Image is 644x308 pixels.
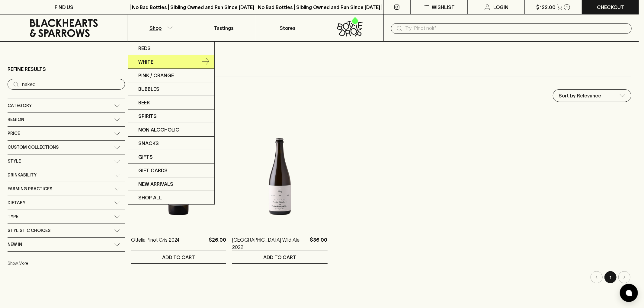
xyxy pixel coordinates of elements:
a: Bubbles [128,82,214,96]
p: White [138,58,153,65]
a: New Arrivals [128,177,214,191]
p: SHOP ALL [138,194,162,201]
img: bubble-icon [626,290,632,296]
a: Pink / Orange [128,69,214,82]
p: Gift Cards [138,167,168,174]
a: Reds [128,42,214,55]
p: Gifts [138,153,153,160]
p: Non Alcoholic [138,126,179,133]
p: Bubbles [138,85,159,93]
p: Reds [138,45,151,52]
p: Snacks [138,140,159,147]
a: Spirits [128,110,214,123]
a: Snacks [128,137,214,150]
p: Beer [138,99,150,106]
a: Beer [128,96,214,110]
p: Pink / Orange [138,72,174,79]
a: Gift Cards [128,164,214,177]
a: Non Alcoholic [128,123,214,137]
a: SHOP ALL [128,191,214,204]
a: Gifts [128,150,214,164]
p: Spirits [138,113,157,120]
p: New Arrivals [138,180,173,188]
a: White [128,55,214,69]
